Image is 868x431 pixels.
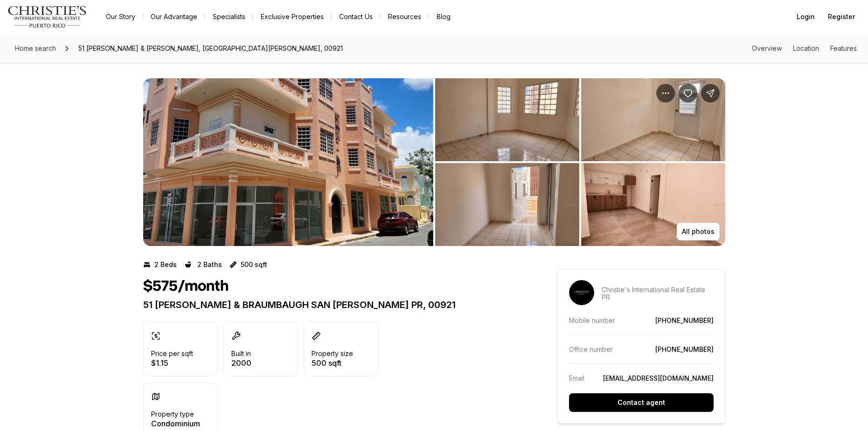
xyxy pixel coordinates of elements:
[822,7,861,26] button: Register
[655,345,714,353] a: [PHONE_NUMBER]
[655,316,714,324] a: [PHONE_NUMBER]
[7,6,87,28] img: logo
[312,350,353,357] p: Property size
[143,278,229,295] h1: $575/month
[231,350,251,357] p: Built in
[205,10,253,23] a: Specialists
[569,345,613,353] p: Office number
[752,44,782,52] a: Skip to: Overview
[677,223,720,240] button: All photos
[143,299,524,310] p: 51 [PERSON_NAME] & BRAUMBAUGH SAN [PERSON_NAME] PR, 00921
[828,13,855,21] span: Register
[197,261,222,268] p: 2 Baths
[75,41,347,56] span: 51 [PERSON_NAME] & [PERSON_NAME], [GEOGRAPHIC_DATA][PERSON_NAME], 00921
[679,84,697,103] button: Save Property: 51 PILAR & BRAUMBAUGH
[435,78,579,161] button: View image gallery
[143,10,205,23] a: Our Advantage
[569,374,584,382] p: Email
[151,410,194,418] p: Property type
[569,316,615,324] p: Mobile number
[701,84,720,103] button: Share Property: 51 PILAR & BRAUMBAUGH
[435,78,725,246] li: 2 of 8
[602,286,714,301] p: Christie's International Real Estate PR
[752,45,857,52] nav: Page section menu
[143,78,433,246] li: 1 of 8
[154,261,177,268] p: 2 Beds
[603,374,714,382] a: [EMAIL_ADDRESS][DOMAIN_NAME]
[231,359,251,367] p: 2000
[429,10,458,23] a: Blog
[241,261,267,268] p: 500 sqft
[656,84,675,103] button: Property options
[581,78,725,161] button: View image gallery
[312,359,353,367] p: 500 sqft
[151,359,193,367] p: $1.15
[435,163,579,246] button: View image gallery
[581,163,725,246] button: View image gallery
[682,228,715,235] p: All photos
[381,10,429,23] a: Resources
[151,350,193,357] p: Price per sqft
[253,10,331,23] a: Exclusive Properties
[98,10,143,23] a: Our Story
[332,10,380,23] button: Contact Us
[569,393,714,412] button: Contact agent
[797,13,815,21] span: Login
[11,41,60,56] a: Home search
[151,420,200,427] p: Condominium
[143,78,433,246] button: View image gallery
[618,399,665,406] p: Contact agent
[793,44,819,52] a: Skip to: Location
[143,78,725,246] div: Listing Photos
[15,44,56,52] span: Home search
[791,7,820,26] button: Login
[830,44,857,52] a: Skip to: Features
